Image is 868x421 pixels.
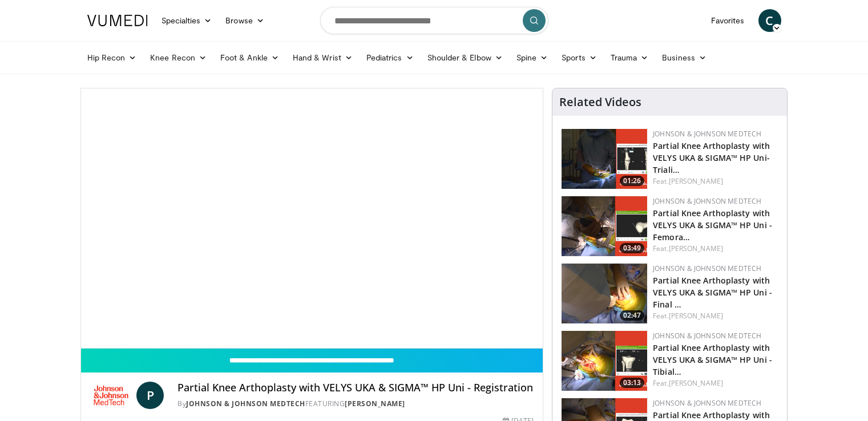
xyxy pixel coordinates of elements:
[669,311,723,321] a: [PERSON_NAME]
[653,176,778,187] div: Feat.
[562,264,647,323] img: 2dac1888-fcb6-4628-a152-be974a3fbb82.png.150x105_q85_crop-smart_upscale.png
[653,244,778,254] div: Feat.
[620,243,644,253] span: 03:49
[620,176,644,186] span: 01:26
[653,140,770,175] a: Partial Knee Arthoplasty with VELYS UKA & SIGMA™ HP Uni- Triali…
[186,399,305,408] a: Johnson & Johnson MedTech
[136,382,164,409] a: P
[562,129,647,189] a: 01:26
[620,378,644,388] span: 03:13
[286,46,360,69] a: Hand & Wrist
[653,129,761,139] a: Johnson & Johnson MedTech
[653,398,761,408] a: Johnson & Johnson MedTech
[213,46,286,69] a: Foot & Ankle
[143,46,213,69] a: Knee Recon
[655,46,713,69] a: Business
[219,9,271,32] a: Browse
[155,9,219,32] a: Specialties
[604,46,656,69] a: Trauma
[360,46,421,69] a: Pediatrics
[669,378,723,388] a: [PERSON_NAME]
[653,264,761,273] a: Johnson & Johnson MedTech
[559,95,641,109] h4: Related Videos
[320,7,548,34] input: Search topics, interventions
[704,9,752,32] a: Favorites
[653,196,761,206] a: Johnson & Johnson MedTech
[80,46,144,69] a: Hip Recon
[562,331,647,391] img: fca33e5d-2676-4c0d-8432-0e27cf4af401.png.150x105_q85_crop-smart_upscale.png
[653,378,778,388] div: Feat.
[345,399,405,408] a: [PERSON_NAME]
[653,311,778,321] div: Feat.
[555,46,604,69] a: Sports
[669,176,723,186] a: [PERSON_NAME]
[562,129,647,189] img: 54517014-b7e0-49d7-8366-be4d35b6cc59.png.150x105_q85_crop-smart_upscale.png
[562,264,647,323] a: 02:47
[620,310,644,321] span: 02:47
[510,46,555,69] a: Spine
[653,208,772,242] a: Partial Knee Arthoplasty with VELYS UKA & SIGMA™ HP Uni - Femora…
[421,46,510,69] a: Shoulder & Elbow
[653,275,772,310] a: Partial Knee Arthoplasty with VELYS UKA & SIGMA™ HP Uni - Final …
[653,331,761,341] a: Johnson & Johnson MedTech
[177,399,534,409] div: By FEATURING
[758,9,781,32] a: C
[653,342,772,377] a: Partial Knee Arthoplasty with VELYS UKA & SIGMA™ HP Uni - Tibial…
[87,15,148,26] img: VuMedi Logo
[81,88,543,349] video-js: Video Player
[669,244,723,253] a: [PERSON_NAME]
[562,196,647,256] img: 13513cbe-2183-4149-ad2a-2a4ce2ec625a.png.150x105_q85_crop-smart_upscale.png
[562,196,647,256] a: 03:49
[90,382,132,409] img: Johnson & Johnson MedTech
[562,331,647,391] a: 03:13
[177,382,534,394] h4: Partial Knee Arthoplasty with VELYS UKA & SIGMA™ HP Uni - Registration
